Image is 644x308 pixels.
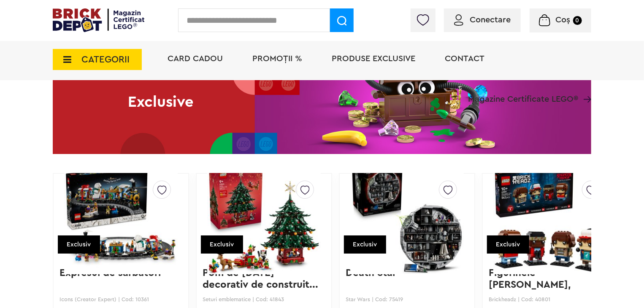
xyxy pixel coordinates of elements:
[332,54,415,63] a: Produse exclusive
[556,16,571,24] span: Coș
[60,268,161,278] a: Expresul de sărbători
[346,268,396,278] a: Death Star
[578,84,591,92] a: Magazine Certificate LEGO®
[58,235,100,254] div: Exclusiv
[454,16,511,24] a: Conectare
[487,235,529,254] div: Exclusiv
[203,296,325,303] p: Seturi emblematice | Cod: 41843
[60,296,182,303] p: Icons (Creator Expert) | Cod: 10361
[493,158,607,276] img: Figurinele Mike, Dustin, Lucas și Will
[445,54,484,63] a: Contact
[81,55,130,64] span: CATEGORII
[252,54,302,63] a: PROMOȚII %
[350,158,464,276] img: Death Star
[203,268,318,290] a: Pom de [DATE] decorativ de construit...
[207,158,321,276] img: Pom de Crăciun decorativ de construit în familie
[64,158,178,276] img: Expresul de sărbători
[489,296,612,303] p: Brickheadz | Cod: 40801
[168,54,223,63] a: Card Cadou
[346,296,468,303] p: Star Wars | Cod: 75419
[573,16,582,25] small: 0
[468,84,578,103] span: Magazine Certificate LEGO®
[344,235,386,254] div: Exclusiv
[201,235,243,254] div: Exclusiv
[470,16,511,24] span: Conectare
